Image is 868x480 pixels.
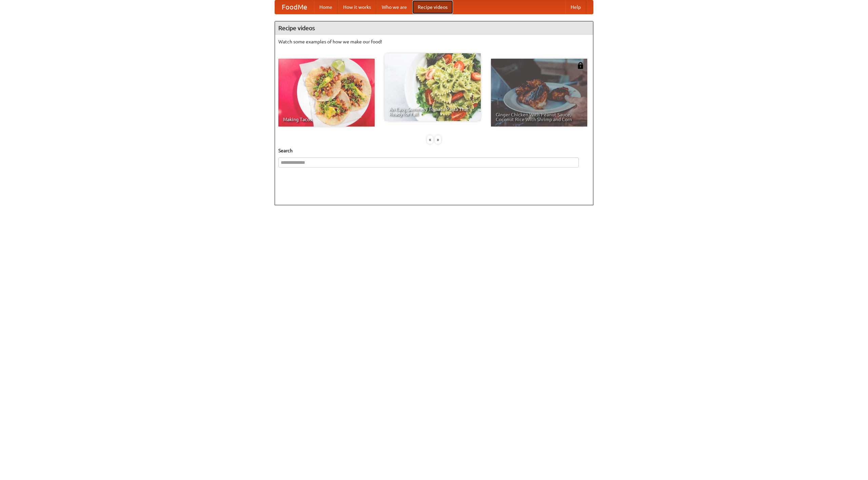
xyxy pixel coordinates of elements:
div: » [435,135,441,144]
span: Making Tacos [283,117,370,122]
img: 483408.png [577,62,584,69]
p: Watch some examples of how we make our food! [278,38,590,45]
a: Recipe videos [412,0,453,14]
a: Help [565,0,586,14]
a: An Easy, Summery Tomato Pasta That's Ready for Fall [384,53,481,121]
a: Home [314,0,338,14]
a: Who we are [376,0,412,14]
a: Making Tacos [278,59,375,127]
h5: Search [278,147,590,154]
div: « [427,135,433,144]
span: An Easy, Summery Tomato Pasta That's Ready for Fall [389,107,476,116]
h4: Recipe videos [275,21,593,35]
a: How it works [338,0,376,14]
a: FoodMe [275,0,314,14]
